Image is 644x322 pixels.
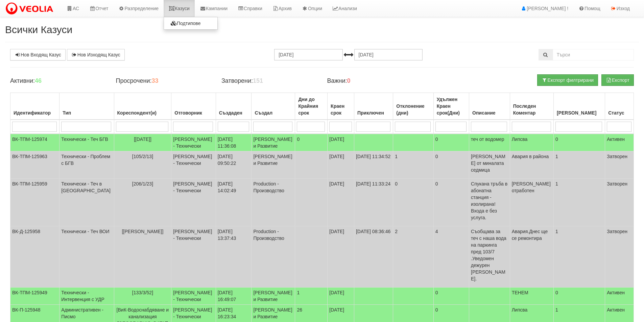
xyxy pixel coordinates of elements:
[216,226,252,288] td: [DATE] 13:37:43
[327,78,422,84] h4: Важни:
[605,151,634,179] td: Затворен
[512,290,528,295] span: TEHEM
[605,179,634,226] td: Затворен
[512,101,552,118] div: Последен Коментар
[253,108,293,118] div: Създал
[297,137,300,142] span: 0
[469,93,510,120] th: Описание: No sort applied, activate to apply an ascending sort
[553,49,634,60] input: Търсене по Идентификатор, Бл/Вх/Ап, Тип, Описание, Моб. Номер, Имейл, Файл, Коментар,
[297,290,300,295] span: 1
[10,49,66,60] a: Нов Входящ Казус
[347,77,351,84] b: 0
[12,108,57,118] div: Идентификатор
[605,93,634,120] th: Статус: No sort applied, activate to apply an ascending sort
[433,93,469,120] th: Удължен Краен срок(Дни): No sort applied, activate to apply an ascending sort
[512,229,548,241] span: Авария.Днес ще се ремонтира
[221,78,317,84] h4: Затворени:
[216,179,252,226] td: [DATE] 14:02:49
[297,95,326,118] div: Дни до Крайния срок
[151,77,158,84] b: 33
[173,108,214,118] div: Отговорник
[171,134,216,151] td: [PERSON_NAME] - Технически
[59,226,114,288] td: Технически - Теч ВОИ
[553,226,605,288] td: 1
[10,93,59,120] th: Идентификатор: No sort applied, activate to apply an ascending sort
[433,226,469,288] td: 4
[134,137,151,142] span: [[DATE]]
[356,108,391,118] div: Приключен
[171,288,216,305] td: [PERSON_NAME] - Технически
[471,180,508,221] p: Спукана тръба в абонатна станция - изолирана! Входа е без услуга.
[433,288,469,305] td: 0
[10,288,59,305] td: ВК-ТПМ-125949
[433,151,469,179] td: 0
[354,179,393,226] td: [DATE] 11:33:24
[354,93,393,120] th: Приключен: No sort applied, activate to apply an ascending sort
[537,74,598,86] button: Експорт филтрирани
[512,154,549,159] span: Авария в района
[328,288,354,305] td: [DATE]
[171,179,216,226] td: [PERSON_NAME] - Технически
[114,93,171,120] th: Кореспондент(и): No sort applied, activate to apply an ascending sort
[605,134,634,151] td: Активен
[555,108,603,118] div: [PERSON_NAME]
[252,134,295,151] td: [PERSON_NAME] и Развитие
[132,154,153,159] span: [105/2/13]
[607,108,632,118] div: Статус
[10,78,105,84] h4: Активни:
[433,179,469,226] td: 0
[116,108,170,118] div: Кореспондент(и)
[605,226,634,288] td: Затворен
[216,134,252,151] td: [DATE] 11:36:08
[295,93,328,120] th: Дни до Крайния срок: No sort applied, activate to apply an ascending sort
[329,101,352,118] div: Краен срок
[252,93,295,120] th: Създал: No sort applied, activate to apply an ascending sort
[164,19,217,28] a: Подтипове
[252,288,295,305] td: [PERSON_NAME] и Развитие
[171,93,216,120] th: Отговорник: No sort applied, activate to apply an ascending sort
[67,49,125,60] a: Нов Изходящ Казус
[512,137,528,142] span: Липсва
[171,226,216,288] td: [PERSON_NAME] - Технически
[252,226,295,288] td: Production - Производство
[553,93,605,120] th: Брой Файлове: No sort applied, activate to apply an ascending sort
[59,151,114,179] td: Технически - Проблем с БГВ
[35,77,42,84] b: 46
[393,226,433,288] td: 2
[393,93,433,120] th: Отклонение (дни): No sort applied, activate to apply an ascending sort
[471,136,508,143] p: теч от водомер
[10,151,59,179] td: ВК-ТПМ-125963
[59,93,114,120] th: Тип: No sort applied, activate to apply an ascending sort
[132,290,153,295] span: [133/3/52]
[510,93,553,120] th: Последен Коментар: No sort applied, activate to apply an ascending sort
[471,153,508,173] p: [PERSON_NAME] от миналата седмица
[218,108,250,118] div: Създаден
[393,151,433,179] td: 1
[512,181,551,193] span: [PERSON_NAME] отработен
[59,288,114,305] td: Технически - Интервенция с УДР
[471,108,508,118] div: Описание
[61,108,112,118] div: Тип
[10,179,59,226] td: ВК-ТПМ-125959
[393,179,433,226] td: 0
[59,179,114,226] td: Технически - Теч в [GEOGRAPHIC_DATA]
[171,151,216,179] td: [PERSON_NAME] - Технически
[553,288,605,305] td: 0
[328,93,354,120] th: Краен срок: No sort applied, activate to apply an ascending sort
[435,95,467,118] div: Удължен Краен срок(Дни)
[512,307,528,313] span: Липсва
[433,134,469,151] td: 0
[252,151,295,179] td: [PERSON_NAME] и Развитие
[354,226,393,288] td: [DATE] 08:36:46
[328,179,354,226] td: [DATE]
[395,101,431,118] div: Отклонение (дни)
[328,134,354,151] td: [DATE]
[605,288,634,305] td: Активен
[59,134,114,151] td: Технически - Теч БГВ
[253,77,263,84] b: 151
[116,78,211,84] h4: Просрочени:
[471,228,508,282] p: Съобщава за теч с наша вода на паркинга пред 103/7 .Уведомен дежурен [PERSON_NAME].
[553,151,605,179] td: 1
[216,288,252,305] td: [DATE] 16:49:07
[132,181,153,187] span: [206/1/23]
